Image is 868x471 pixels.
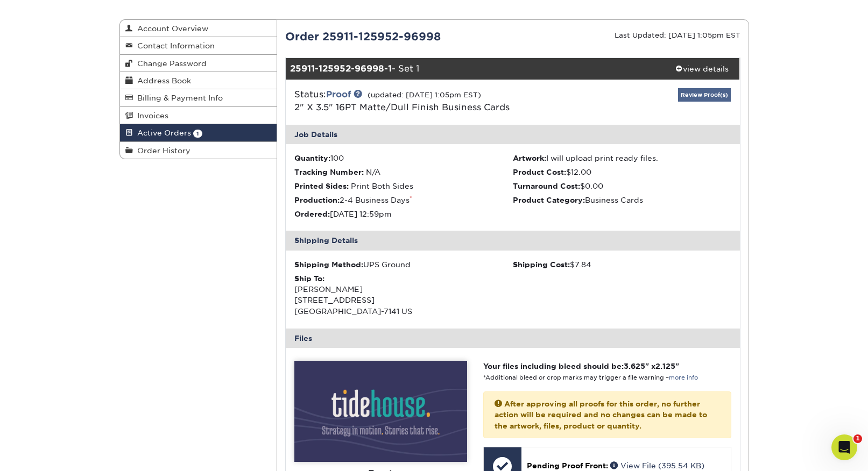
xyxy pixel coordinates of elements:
strong: 25911-125952-96998-1 [290,63,392,74]
span: Account Overview [133,24,208,33]
span: Pending Proof Front: [527,461,608,470]
span: Change Password [133,59,207,68]
a: Address Book [120,72,277,89]
a: Active Orders 1 [120,124,277,141]
span: 1 [193,130,202,138]
strong: Product Cost: [513,168,566,176]
small: Last Updated: [DATE] 1:05pm EST [615,31,740,39]
span: Address Book [133,76,191,85]
span: Invoices [133,111,168,120]
li: $12.00 [513,167,731,177]
span: 1 [853,434,862,443]
div: Order 25911-125952-96998 [277,28,513,45]
strong: Shipping Method: [294,260,363,269]
a: Invoices [120,107,277,124]
strong: After approving all proofs for this order, no further action will be required and no changes can ... [495,399,707,430]
strong: Production: [294,196,340,204]
strong: Shipping Cost: [513,260,570,269]
a: more info [669,374,698,381]
strong: Turnaround Cost: [513,182,580,190]
strong: Tracking Number: [294,168,364,176]
li: [DATE] 12:59pm [294,209,513,219]
span: Contact Information [133,41,215,50]
div: UPS Ground [294,259,513,270]
span: Print Both Sides [351,182,413,190]
li: $0.00 [513,181,731,191]
a: Proof [326,89,351,99]
span: N/A [366,168,380,176]
span: Active Orders [133,129,191,137]
a: Contact Information [120,37,277,54]
strong: Your files including bleed should be: " x " [483,362,679,370]
li: 100 [294,153,513,163]
div: Job Details [286,125,740,144]
div: Files [286,329,740,348]
strong: Printed Sides: [294,182,349,190]
div: $7.84 [513,259,731,270]
a: Change Password [120,55,277,72]
a: Account Overview [120,20,277,37]
strong: Product Category: [513,196,585,204]
small: (updated: [DATE] 1:05pm EST) [368,91,481,99]
span: 2.125 [655,362,675,370]
small: *Additional bleed or crop marks may trigger a file warning – [483,374,698,381]
strong: Artwork: [513,154,546,162]
li: 2-4 Business Days [294,195,513,205]
div: Shipping Details [286,231,740,250]
span: 3.625 [624,362,645,370]
div: Status: [286,88,588,114]
li: I will upload print ready files. [513,153,731,163]
iframe: Intercom live chat [831,434,857,460]
a: View File (395.54 KB) [610,461,704,470]
li: Business Cards [513,195,731,205]
strong: Ordered: [294,210,330,218]
strong: Ship To: [294,274,324,283]
a: 2" X 3.5" 16PT Matte/Dull Finish Business Cards [294,102,510,112]
a: Review Proof(s) [678,88,731,102]
a: Billing & Payment Info [120,89,277,106]
strong: Quantity: [294,154,330,162]
div: [PERSON_NAME] [STREET_ADDRESS] [GEOGRAPHIC_DATA]-7141 US [294,273,513,317]
div: - Set 1 [286,58,664,80]
a: view details [664,58,740,80]
span: Order History [133,146,190,155]
a: Order History [120,142,277,159]
span: Billing & Payment Info [133,94,223,102]
div: view details [664,63,740,74]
